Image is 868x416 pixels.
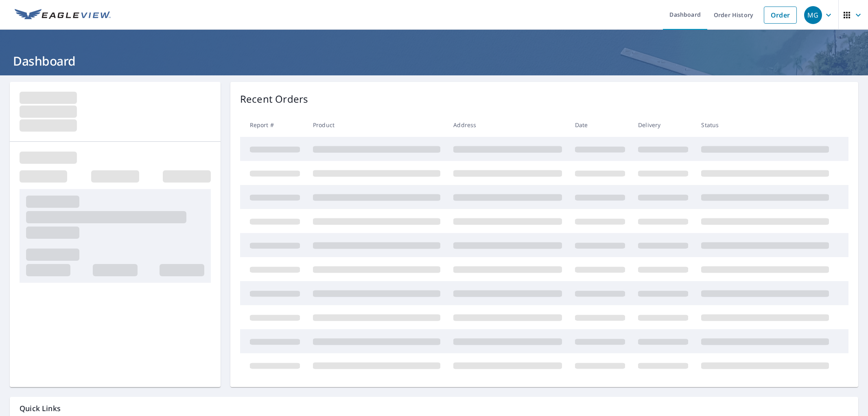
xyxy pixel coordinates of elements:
h1: Dashboard [10,53,858,69]
th: Date [568,113,632,137]
img: EV Logo [15,9,111,21]
th: Status [695,113,835,137]
p: Recent Orders [240,92,308,106]
p: Quick Links [20,403,848,414]
th: Delivery [632,113,695,137]
a: Order [764,7,797,24]
th: Report # [240,113,306,137]
div: MG [804,6,822,24]
th: Product [306,113,447,137]
th: Address [447,113,568,137]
